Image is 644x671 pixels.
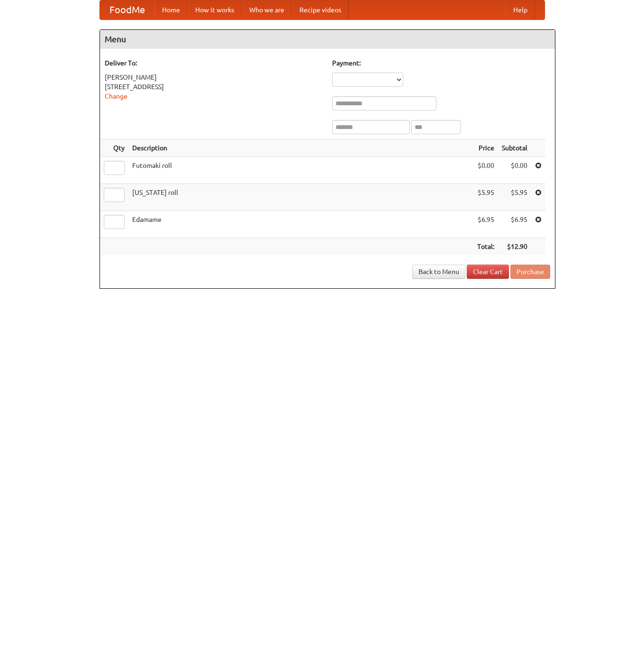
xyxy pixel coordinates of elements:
[128,184,473,211] td: [US_STATE] roll
[498,184,531,211] td: $5.95
[105,92,127,100] a: Change
[128,139,473,157] th: Description
[242,0,292,19] a: Who we are
[473,157,498,184] td: $0.00
[506,0,535,19] a: Help
[100,139,128,157] th: Qty
[498,157,531,184] td: $0.00
[473,139,498,157] th: Price
[498,238,531,256] th: $12.90
[332,58,550,68] h5: Payment:
[188,0,242,19] a: How it works
[292,0,349,19] a: Recipe videos
[105,73,323,82] div: [PERSON_NAME]
[128,157,473,184] td: Futomaki roll
[473,238,498,256] th: Total:
[105,82,323,92] div: [STREET_ADDRESS]
[128,211,473,238] td: Edamame
[105,58,323,68] h5: Deliver To:
[473,211,498,238] td: $6.95
[498,139,531,157] th: Subtotal
[467,265,509,279] a: Clear Cart
[100,30,555,49] h4: Menu
[510,265,550,279] button: Purchase
[100,0,154,19] a: FoodMe
[498,211,531,238] td: $6.95
[412,265,465,279] a: Back to Menu
[473,184,498,211] td: $5.95
[154,0,188,19] a: Home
